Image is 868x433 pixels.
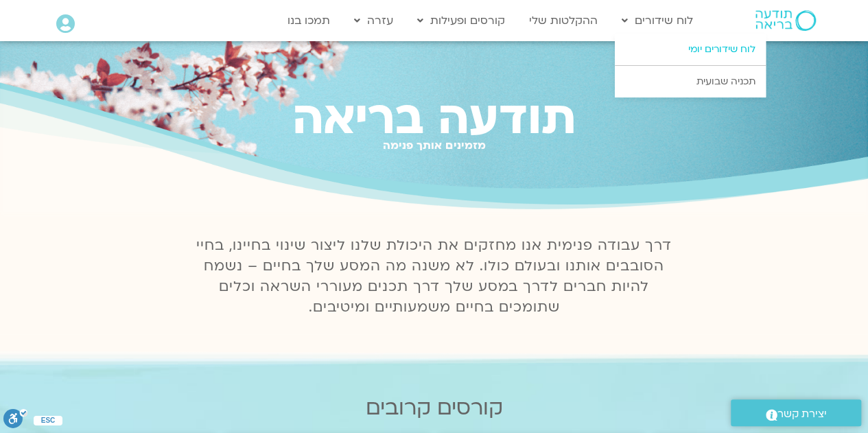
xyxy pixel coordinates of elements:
[7,396,861,420] h2: קורסים קרובים
[347,8,400,34] a: עזרה
[755,10,816,31] img: תודעה בריאה
[410,8,512,34] a: קורסים ופעילות
[522,8,605,34] a: ההקלטות שלי
[731,399,861,426] a: יצירת קשר
[777,405,827,423] span: יצירת קשר
[615,66,766,97] a: תכניה שבועית
[189,235,680,318] p: דרך עבודה פנימית אנו מחזקים את היכולת שלנו ליצור שינוי בחיינו, בחיי הסובבים אותנו ובעולם כולו. לא...
[281,8,337,34] a: תמכו בנו
[615,8,700,34] a: לוח שידורים
[615,34,766,65] a: לוח שידורים יומי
